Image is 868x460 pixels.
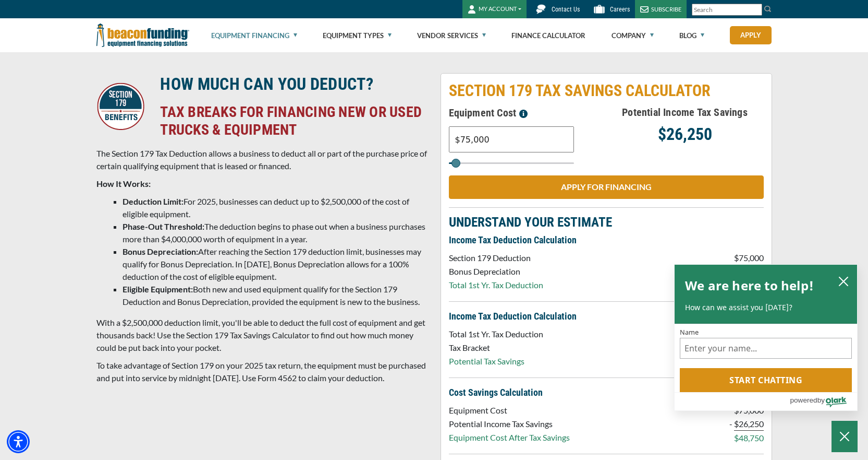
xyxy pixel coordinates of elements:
[606,128,764,140] p: $26,250
[449,81,764,100] p: SECTION 179 TAX SAVINGS CALCULATOR
[211,19,297,52] a: Equipment Financing
[734,252,739,264] p: $
[832,421,858,452] button: Close Chatbox
[764,5,772,13] img: Search
[449,234,764,246] p: Income Tax Deduction Calculation
[123,221,204,231] strong: Phase-Out Threshold:
[449,431,570,444] p: Equipment Cost After Tax Savings
[449,386,764,399] p: Cost Savings Calculation
[449,126,574,152] input: Text field
[123,283,428,308] li: Both new and used equipment qualify for the Section 179 Deduction and Bonus Depreciation, provide...
[96,147,428,172] p: The Section 179 Tax Deduction allows a business to deduct all or part of the purchase price of ce...
[730,26,772,44] a: Apply
[123,246,198,256] strong: Bonus Depreciation:
[790,394,817,407] span: powered
[449,341,543,354] p: Tax Bracket
[606,104,764,120] h5: Potential Income Tax Savings
[96,359,428,384] p: To take advantage of Section 179 on your 2025 tax return, the equipment must be purchased and put...
[417,19,486,52] a: Vendor Services
[552,6,580,13] span: Contact Us
[449,310,764,323] p: Income Tax Deduction Calculation
[739,432,764,444] p: 48,750
[612,19,654,52] a: Company
[7,430,30,453] div: Accessibility Menu
[516,104,531,121] button: Please enter a value between $3,000 and $3,000,000
[739,418,764,431] p: 26,250
[123,196,184,206] strong: Deduction Limit:
[449,279,543,291] p: Total 1st Yr. Tax Deduction
[160,74,427,95] h3: HOW MUCH CAN YOU DEDUCT?
[323,19,392,52] a: Equipment Types
[835,274,852,288] button: close chatbox
[734,432,739,444] p: $
[449,418,570,430] p: Potential Income Tax Savings
[97,82,144,130] img: Circular logo featuring "SECTION 179" at the top and "BENEFITS" at the bottom, with a star in the...
[123,284,193,294] strong: Eligible Equipment:
[817,394,825,407] span: by
[519,110,528,118] img: section-179-tooltip
[685,302,847,313] p: How can we assist you [DATE]?
[449,216,764,229] p: UNDERSTAND YOUR ESTIMATE
[734,418,739,431] p: $
[449,404,570,417] p: Equipment Cost
[96,18,189,52] img: Beacon Funding Corporation logo
[449,175,764,199] a: APPLY FOR FINANCING
[160,103,427,139] h4: TAX BREAKS FOR FINANCING NEW OR USED TRUCKS & EQUIPMENT
[449,355,543,368] p: Potential Tax Savings
[679,19,704,52] a: Blog
[680,368,852,392] button: Start chatting
[680,338,852,359] input: Name
[739,252,764,264] p: 75,000
[449,328,543,340] p: Total 1st Yr. Tax Deduction
[449,162,574,164] input: Select range
[729,418,732,430] p: -
[751,6,760,14] a: Clear search text
[96,316,428,354] p: With a $2,500,000 deduction limit, you'll be able to deduct the full cost of equipment and get th...
[511,19,585,52] a: Finance Calculator
[692,4,762,16] input: Search
[449,265,543,278] p: Bonus Depreciation
[449,252,543,264] p: Section 179 Deduction
[96,179,151,188] strong: How It Works:
[449,104,606,121] h5: Equipment Cost
[123,195,428,220] li: For 2025, businesses can deduct up to $2,500,000 of the cost of eligible equipment.
[123,220,428,245] li: The deduction begins to phase out when a business purchases more than $4,000,000 worth of equipme...
[610,6,630,13] span: Careers
[680,329,852,336] label: Name
[685,275,814,296] h2: We are here to help!
[790,393,857,410] a: Powered by Olark
[123,245,428,283] li: After reaching the Section 179 deduction limit, businesses may qualify for Bonus Depreciation. In...
[674,264,858,411] div: olark chatbox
